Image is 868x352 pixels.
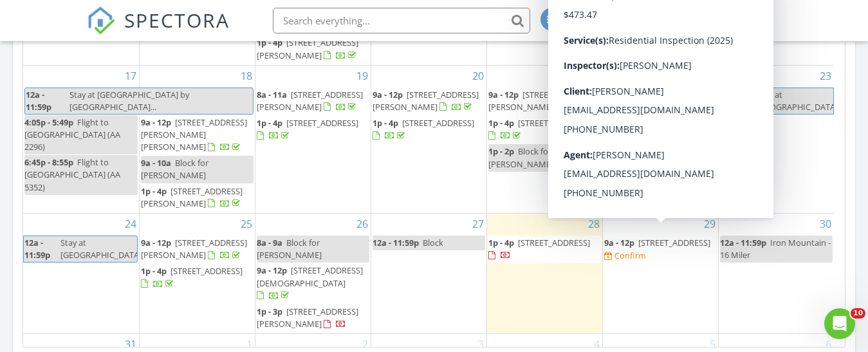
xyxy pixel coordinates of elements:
[604,103,717,144] a: 1p - 4p [STREET_ADDRESS][PERSON_NAME][PERSON_NAME]
[257,37,358,60] a: 1p - 4p [STREET_ADDRESS][PERSON_NAME]
[721,88,755,114] span: 12a - 11:59p
[488,237,590,261] a: 1p - 4p [STREET_ADDRESS]
[470,214,486,234] a: Go to August 27, 2025
[488,88,601,115] a: 9a - 12p [STREET_ADDRESS][PERSON_NAME]
[718,65,834,213] td: Go to August 23, 2025
[255,65,371,213] td: Go to August 19, 2025
[141,184,254,212] a: 1p - 4p [STREET_ADDRESS][PERSON_NAME]
[614,250,646,261] div: Confirm
[679,8,763,21] div: [PERSON_NAME]
[371,65,486,213] td: Go to August 20, 2025
[720,237,831,261] span: Iron Mountain - 16 Miler
[257,117,282,129] span: 1p - 4p
[141,237,247,261] a: 9a - 12p [STREET_ADDRESS][PERSON_NAME]
[604,104,706,140] a: 1p - 4p [STREET_ADDRESS][PERSON_NAME][PERSON_NAME]
[257,306,282,317] span: 1p - 3p
[488,236,601,263] a: 1p - 4p [STREET_ADDRESS]
[257,306,358,329] a: 1p - 3p [STREET_ADDRESS][PERSON_NAME]
[257,306,358,329] span: [STREET_ADDRESS][PERSON_NAME]
[24,236,58,262] span: 12a - 11:59p
[851,308,865,319] span: 10
[257,117,358,141] a: 1p - 4p [STREET_ADDRESS]
[488,89,595,113] span: [STREET_ADDRESS][PERSON_NAME]
[718,214,834,334] td: Go to August 30, 2025
[402,117,474,129] span: [STREET_ADDRESS]
[60,237,142,261] span: Stay at [GEOGRAPHIC_DATA]
[141,157,171,169] span: 9a - 10a
[488,117,514,129] span: 1p - 4p
[488,89,595,113] a: 9a - 12p [STREET_ADDRESS][PERSON_NAME]
[257,116,369,144] a: 1p - 4p [STREET_ADDRESS]
[644,21,773,33] div: MARATHON INSPECTIONS LLC
[470,66,486,86] a: Go to August 20, 2025
[122,214,139,234] a: Go to August 24, 2025
[586,66,602,86] a: Go to August 21, 2025
[488,116,601,144] a: 1p - 4p [STREET_ADDRESS]
[602,214,718,334] td: Go to August 29, 2025
[817,66,834,86] a: Go to August 23, 2025
[373,89,479,113] a: 9a - 12p [STREET_ADDRESS][PERSON_NAME]
[122,66,139,86] a: Go to August 17, 2025
[257,88,369,115] a: 8a - 11a [STREET_ADDRESS][PERSON_NAME]
[141,237,171,248] span: 9a - 12p
[141,265,167,277] span: 1p - 4p
[141,185,243,209] span: [STREET_ADDRESS][PERSON_NAME]
[257,264,363,301] a: 9a - 12p [STREET_ADDRESS][DEMOGRAPHIC_DATA]
[25,88,67,114] span: 12a - 11:59p
[701,66,718,86] a: Go to August 22, 2025
[423,237,443,248] span: Block
[141,265,243,289] a: 1p - 4p [STREET_ADDRESS]
[141,157,208,181] span: Block for [PERSON_NAME]
[141,116,247,153] a: 9a - 12p [STREET_ADDRESS][PERSON_NAME][PERSON_NAME]
[488,237,514,248] span: 1p - 4p
[257,237,282,248] span: 8a - 9a
[488,117,590,141] a: 1p - 4p [STREET_ADDRESS]
[604,145,630,156] span: 4p - 7p
[602,65,718,213] td: Go to August 22, 2025
[638,237,710,248] span: [STREET_ADDRESS]
[817,214,834,234] a: Go to August 30, 2025
[141,116,171,128] span: 9a - 12p
[273,8,530,33] input: Search everything...
[257,89,363,113] a: 8a - 11a [STREET_ADDRESS][PERSON_NAME]
[604,237,710,248] a: 9a - 12p [STREET_ADDRESS]
[604,89,634,100] span: 9a - 10a
[257,263,369,304] a: 9a - 12p [STREET_ADDRESS][DEMOGRAPHIC_DATA]
[604,250,646,262] a: Confirm
[141,116,247,153] span: [STREET_ADDRESS][PERSON_NAME][PERSON_NAME]
[824,308,855,339] iframe: Intercom live chat
[87,6,115,35] img: The Best Home Inspection Software - Spectora
[238,214,255,234] a: Go to August 25, 2025
[238,66,255,86] a: Go to August 18, 2025
[141,185,243,209] a: 1p - 4p [STREET_ADDRESS][PERSON_NAME]
[139,214,255,334] td: Go to August 25, 2025
[518,237,590,248] span: [STREET_ADDRESS]
[604,237,634,248] span: 9a - 12p
[286,117,358,129] span: [STREET_ADDRESS]
[720,237,766,248] span: 12a - 11:59p
[371,214,486,334] td: Go to August 27, 2025
[373,117,398,129] span: 1p - 4p
[701,214,718,234] a: Go to August 29, 2025
[257,264,287,276] span: 9a - 12p
[24,156,120,192] span: Flight to [GEOGRAPHIC_DATA] (AA 5352)
[257,35,369,63] a: 1p - 4p [STREET_ADDRESS][PERSON_NAME]
[638,89,659,100] span: Block
[604,145,706,169] a: 4p - 7p [STREET_ADDRESS]
[604,104,706,140] span: [STREET_ADDRESS][PERSON_NAME][PERSON_NAME]
[518,117,590,129] span: [STREET_ADDRESS]
[373,116,485,144] a: 1p - 4p [STREET_ADDRESS]
[604,144,717,171] a: 4p - 7p [STREET_ADDRESS]
[141,236,254,263] a: 9a - 12p [STREET_ADDRESS][PERSON_NAME]
[604,236,717,263] a: 9a - 12p [STREET_ADDRESS] Confirm
[373,88,485,115] a: 9a - 12p [STREET_ADDRESS][PERSON_NAME]
[486,65,602,213] td: Go to August 21, 2025
[634,145,706,156] span: [STREET_ADDRESS]
[141,115,254,156] a: 9a - 12p [STREET_ADDRESS][PERSON_NAME][PERSON_NAME]
[24,116,73,128] span: 4:05p - 5:49p
[257,37,358,60] span: [STREET_ADDRESS][PERSON_NAME]
[604,104,630,116] span: 1p - 4p
[255,214,371,334] td: Go to August 26, 2025
[257,89,363,113] span: [STREET_ADDRESS][PERSON_NAME]
[141,237,247,261] span: [STREET_ADDRESS][PERSON_NAME]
